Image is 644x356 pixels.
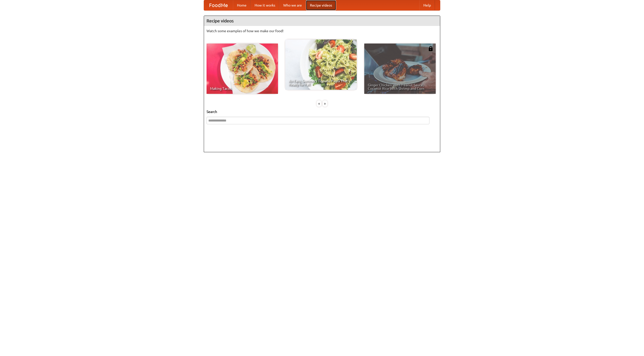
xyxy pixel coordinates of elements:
a: FoodMe [204,0,233,10]
img: 483408.png [428,46,433,51]
div: « [317,100,321,107]
h5: Search [207,109,437,114]
p: Watch some examples of how we make our food! [207,28,437,33]
a: Recipe videos [306,0,336,10]
a: An Easy, Summery Tomato Pasta That's Ready for Fall [285,39,357,90]
a: Help [419,0,435,10]
h4: Recipe videos [204,16,440,26]
a: Making Tacos [207,44,278,94]
a: How it works [251,0,279,10]
a: Who we are [279,0,306,10]
span: Making Tacos [210,87,274,90]
div: » [323,100,327,107]
a: Home [233,0,251,10]
span: An Easy, Summery Tomato Pasta That's Ready for Fall [289,79,353,86]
